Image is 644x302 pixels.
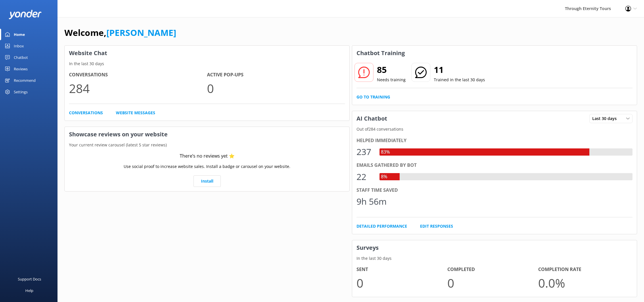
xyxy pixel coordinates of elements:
[356,162,632,169] div: Emails gathered by bot
[352,126,637,132] p: Out of 284 conversations
[14,86,28,98] div: Settings
[14,40,24,52] div: Inbox
[69,79,207,98] p: 284
[356,145,374,159] div: 237
[116,110,155,116] a: Website Messages
[25,285,33,296] div: Help
[14,75,36,86] div: Recommend
[356,137,632,144] div: Helped immediately
[434,77,485,83] p: Trained in the last 30 days
[180,152,235,160] div: There’s no reviews yet ⭐
[356,266,447,273] h4: Sent
[356,187,632,194] div: Staff time saved
[69,71,207,79] h4: Conversations
[207,79,345,98] p: 0
[65,61,349,67] p: In the last 30 days
[193,175,221,187] a: Install
[377,77,406,83] p: Needs training
[65,46,349,61] h3: Website Chat
[356,94,390,100] a: Go to Training
[14,63,28,75] div: Reviews
[434,63,485,77] h2: 11
[356,195,387,208] div: 9h 56m
[377,63,406,77] h2: 85
[14,29,25,40] div: Home
[352,240,637,255] h3: Surveys
[356,170,374,184] div: 22
[447,273,538,293] p: 0
[538,266,629,273] h4: Completion Rate
[9,10,42,19] img: yonder-white-logo.png
[352,46,409,61] h3: Chatbot Training
[356,273,447,293] p: 0
[106,27,176,38] a: [PERSON_NAME]
[352,255,637,262] p: In the last 30 days
[356,223,407,229] a: Detailed Performance
[379,173,389,181] div: 8%
[69,110,103,116] a: Conversations
[420,223,453,229] a: Edit Responses
[447,266,538,273] h4: Completed
[352,111,392,126] h3: AI Chatbot
[124,163,290,170] p: Use social proof to increase website sales. Install a badge or carousel on your website.
[207,71,345,79] h4: Active Pop-ups
[14,52,28,63] div: Chatbot
[65,142,349,148] p: Your current review carousel (latest 5 star reviews)
[65,127,349,142] h3: Showcase reviews on your website
[379,148,391,156] div: 83%
[64,26,176,40] h1: Welcome,
[592,115,620,122] span: Last 30 days
[538,273,629,293] p: 0.0 %
[18,273,41,285] div: Support Docs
